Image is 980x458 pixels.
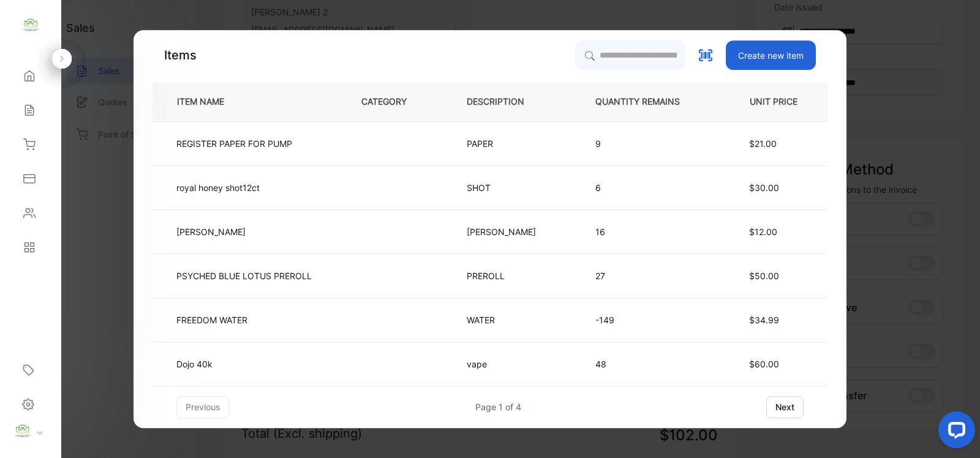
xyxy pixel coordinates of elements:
[21,16,40,34] img: logo
[595,96,699,108] p: QUANTITY REMAINS
[467,96,544,108] p: DESCRIPTION
[595,137,699,150] p: 9
[595,358,699,370] p: 48
[766,396,804,418] button: next
[595,181,699,194] p: 6
[176,181,260,194] p: royal honey shot12ct
[176,396,230,418] button: previous
[172,96,244,108] p: ITEM NAME
[467,269,505,282] p: PREROLL
[467,225,536,238] p: [PERSON_NAME]
[595,225,699,238] p: 16
[467,313,503,326] p: WATER
[749,271,779,281] span: $50.00
[176,313,247,326] p: FREEDOM WATER
[749,227,777,237] span: $12.00
[176,225,246,238] p: [PERSON_NAME]
[361,96,426,108] p: CATEGORY
[13,422,32,440] img: profile
[749,315,779,325] span: $34.99
[595,313,699,326] p: -149
[176,137,292,150] p: REGISTER PAPER FOR PUMP
[749,182,779,193] span: $30.00
[740,96,808,108] p: UNIT PRICE
[176,358,235,370] p: Dojo 40k
[929,407,980,458] iframe: LiveChat chat widget
[467,137,503,150] p: PAPER
[595,269,699,282] p: 27
[467,181,503,194] p: SHOT
[164,46,197,64] p: Items
[749,138,777,149] span: $21.00
[176,269,312,282] p: PSYCHED BLUE LOTUS PREROLL
[467,358,503,370] p: vape
[726,40,816,70] button: Create new item
[749,359,779,369] span: $60.00
[475,400,521,413] div: Page 1 of 4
